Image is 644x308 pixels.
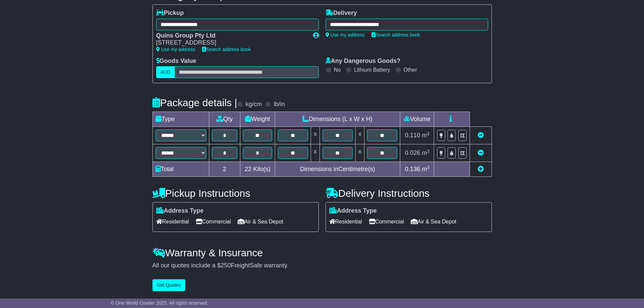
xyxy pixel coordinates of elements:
a: Search address book [372,32,420,38]
td: Kilo(s) [240,162,275,177]
td: Qty [209,112,240,127]
a: Remove this item [478,149,484,156]
span: 22 [245,166,252,172]
span: 0.026 [405,149,420,156]
label: kg/cm [245,101,262,108]
label: Address Type [156,207,204,215]
span: m [422,166,430,172]
label: AUD [156,66,175,78]
label: Delivery [326,9,357,17]
td: 2 [209,162,240,177]
td: x [311,127,319,144]
td: x [356,144,364,162]
span: 0.110 [405,132,420,139]
span: m [422,149,430,156]
label: No [334,67,341,73]
span: © One World Courier 2025. All rights reserved. [111,300,209,306]
sup: 3 [427,131,430,136]
td: Dimensions (L x W x H) [275,112,400,127]
div: Quins Group Pty Ltd [156,32,306,40]
span: 0.136 [405,166,420,172]
h4: Pickup Instructions [152,188,319,199]
a: Add new item [478,166,484,172]
td: Type [152,112,209,127]
h4: Warranty & Insurance [152,247,492,258]
label: Pickup [156,9,184,17]
td: x [311,144,319,162]
span: Air & Sea Depot [411,216,456,227]
label: Lithium Battery [354,67,390,73]
a: Use my address [156,47,195,52]
span: 250 [221,262,231,269]
span: Commercial [369,216,404,227]
span: Residential [329,216,362,227]
sup: 3 [427,165,430,170]
td: Volume [400,112,434,127]
td: Total [152,162,209,177]
td: Dimensions in Centimetre(s) [275,162,400,177]
div: All our quotes include a $ FreightSafe warranty. [152,262,492,269]
a: Remove this item [478,132,484,139]
div: [STREET_ADDRESS] [156,39,306,47]
label: Address Type [329,207,377,215]
td: Weight [240,112,275,127]
span: Commercial [196,216,231,227]
label: Any Dangerous Goods? [326,57,401,65]
label: Goods Value [156,57,196,65]
td: x [356,127,364,144]
h4: Delivery Instructions [326,188,492,199]
span: Air & Sea Depot [238,216,283,227]
span: m [422,132,430,139]
label: lb/in [273,101,285,108]
span: Residential [156,216,189,227]
sup: 3 [427,149,430,154]
a: Use my address [326,32,365,38]
button: Get Quotes [152,279,186,291]
label: Other [404,67,417,73]
a: Search address book [202,47,251,52]
h4: Package details | [152,97,237,108]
